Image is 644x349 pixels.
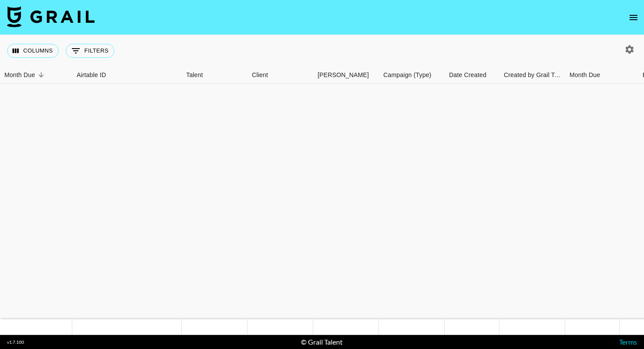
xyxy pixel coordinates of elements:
button: Select columns [7,44,59,58]
a: Terms [619,338,637,346]
div: [PERSON_NAME] [318,67,369,84]
div: Month Due [4,67,35,84]
div: Date Created [445,67,499,84]
div: Campaign (Type) [379,67,445,84]
div: Month Due [570,67,600,84]
div: Date Created [449,67,486,84]
div: Client [248,67,313,84]
div: Booker [313,67,379,84]
div: © Grail Talent [301,338,343,346]
div: Created by Grail Team [504,67,563,84]
div: Talent [182,67,248,84]
img: Grail Talent [7,6,95,27]
div: Campaign (Type) [383,67,432,84]
div: Month Due [565,67,620,84]
div: v 1.7.100 [7,339,24,345]
button: open drawer [625,9,642,26]
div: Client [252,67,268,84]
button: Sort [35,69,47,81]
div: Created by Grail Team [499,67,565,84]
div: Talent [186,67,203,84]
div: Airtable ID [72,67,182,84]
button: Show filters [66,44,114,58]
div: Airtable ID [77,67,106,84]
